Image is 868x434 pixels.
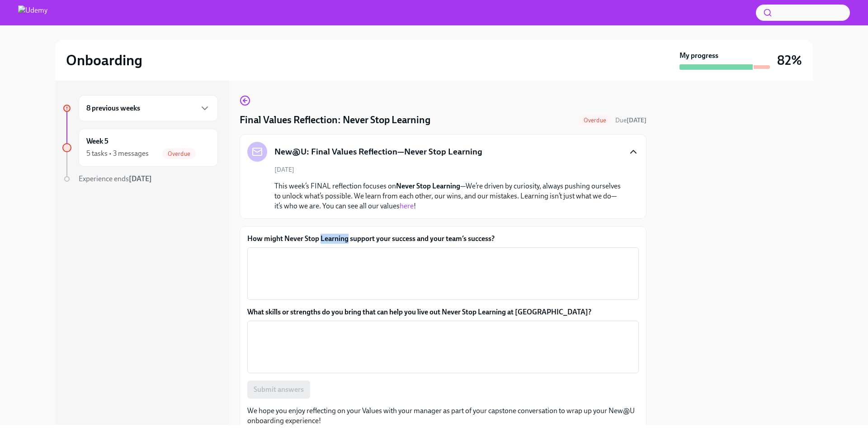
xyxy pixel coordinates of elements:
div: 5 tasks • 3 messages [86,149,149,159]
strong: My progress [679,51,718,61]
h3: 82% [777,52,802,68]
span: Experience ends [79,174,152,183]
span: Overdue [162,150,196,157]
p: This week’s FINAL reflection focuses on —We’re driven by curiosity, always pushing ourselves to u... [274,181,624,211]
img: Udemy [18,5,47,20]
a: here [400,202,414,210]
strong: Never Stop Learning [396,182,460,190]
strong: [DATE] [129,174,152,183]
a: Week 55 tasks • 3 messagesOverdue [62,129,218,167]
span: Overdue [578,117,612,124]
h6: 8 previous weeks [86,103,140,113]
h2: Onboarding [66,51,142,69]
label: How might Never Stop Learning support your success and your team’s success? [247,234,639,244]
h5: New@U: Final Values Reflection—Never Stop Learning [274,146,482,158]
span: Due [615,116,646,124]
h6: Week 5 [86,136,108,146]
span: September 16th, 2025 09:00 [615,116,646,125]
p: We hope you enjoy reflecting on your Values with your manager as part of your capstone conversati... [247,406,639,426]
div: 8 previous weeks [79,95,218,121]
label: What skills or strengths do you bring that can help you live out Never Stop Learning at [GEOGRAPH... [247,307,639,317]
strong: [DATE] [627,116,646,124]
h4: Final Values Reflection: Never Stop Learning [240,113,430,127]
span: [DATE] [274,165,294,174]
